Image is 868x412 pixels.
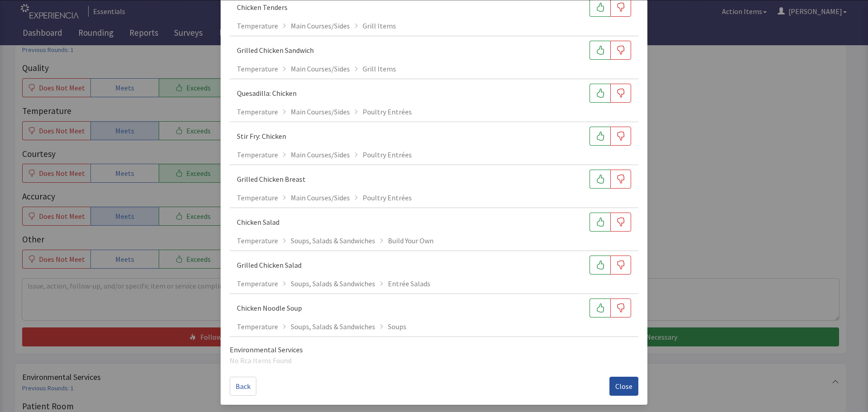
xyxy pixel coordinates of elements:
div: Temperature Main Courses/Sides Poultry Entrées [237,192,631,203]
p: Grilled Chicken Sandwich [237,45,314,56]
p: Grilled Chicken Breast [237,174,306,185]
button: Back [230,377,256,396]
p: Chicken Salad [237,217,279,227]
p: Environmental Services [230,344,638,355]
button: Close [609,377,638,396]
div: Temperature Soups, Salads & Sandwiches Entrée Salads [237,278,631,289]
div: Temperature Soups, Salads & Sandwiches Soups [237,321,631,332]
span: Close [615,381,632,392]
p: Chicken Tenders [237,2,288,13]
p: Stir Fry: Chicken [237,131,286,142]
p: No Rca Items Found [230,355,638,366]
div: Temperature Soups, Salads & Sandwiches Build Your Own [237,235,631,246]
p: Chicken Noodle Soup [237,303,302,313]
span: Back [236,381,250,392]
div: Temperature Main Courses/Sides Poultry Entrées [237,106,631,117]
div: Temperature Main Courses/Sides Grill Items [237,63,631,74]
p: Quesadilla: Chicken [237,88,297,99]
p: Grilled Chicken Salad [237,260,302,270]
div: Temperature Main Courses/Sides Poultry Entrées [237,149,631,160]
div: Temperature Main Courses/Sides Grill Items [237,20,631,31]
